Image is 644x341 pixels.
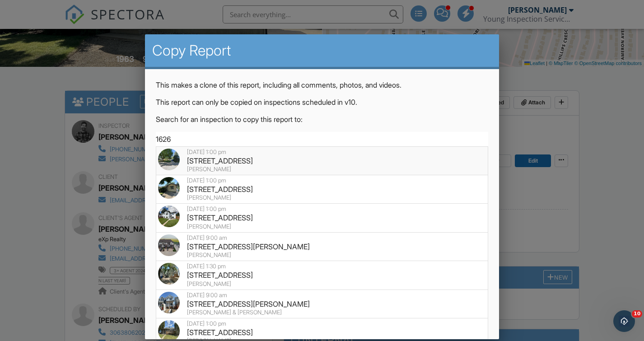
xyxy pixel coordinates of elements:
div: [PERSON_NAME] [158,252,486,259]
div: [STREET_ADDRESS] [158,327,486,337]
div: [DATE] 1:00 pm [158,320,486,327]
div: [DATE] 9:00 am [158,234,486,242]
div: [STREET_ADDRESS][PERSON_NAME] [158,299,486,309]
div: [STREET_ADDRESS] [158,156,486,166]
p: This report can only be copied on inspections scheduled in v10. [156,97,488,107]
div: [STREET_ADDRESS][PERSON_NAME] [158,242,486,252]
input: Search for an address, buyer, or agent [156,132,488,147]
div: [PERSON_NAME] & [PERSON_NAME] [158,309,486,316]
div: [STREET_ADDRESS] [158,270,486,280]
div: [DATE] 1:00 pm [158,149,486,156]
div: [PERSON_NAME] [158,194,486,201]
h2: Copy Report [152,42,492,60]
div: [PERSON_NAME] [158,166,486,173]
div: [DATE] 1:00 pm [158,177,486,184]
img: 9241204%2Fcover_photos%2FLx8qphZenAGlEQrQEvTJ%2Foriginal.jpg [158,206,180,227]
div: [DATE] 1:00 pm [158,206,486,213]
p: Search for an inspection to copy this report to: [156,114,488,124]
iframe: Intercom live chat [613,310,635,332]
span: 10 [632,310,642,318]
div: [PERSON_NAME] [158,223,486,230]
p: This makes a clone of this report, including all comments, photos, and videos. [156,80,488,90]
img: 8999704%2Fcover_photos%2FGHodpN7MUIzyhUSsMcLz%2Foriginal.jpg [158,234,180,256]
img: 8736577%2Fcover_photos%2FbAsUgAfGhCyc1YdVfHWL%2Foriginal.jpg [158,292,180,313]
div: [STREET_ADDRESS] [158,213,486,223]
div: [STREET_ADDRESS] [158,184,486,194]
img: 8802699%2Fcover_photos%2FlofXiIhI65UytjMxN2zx%2Foriginal.jpg [158,263,180,285]
div: [PERSON_NAME] [158,280,486,288]
div: [DATE] 9:00 am [158,292,486,299]
div: [DATE] 1:30 pm [158,263,486,270]
img: streetview [158,149,180,170]
img: 9368034%2Fcover_photos%2FxR1MT6qPpQ6AbA7CE8sQ%2Foriginal.jpg [158,177,180,199]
